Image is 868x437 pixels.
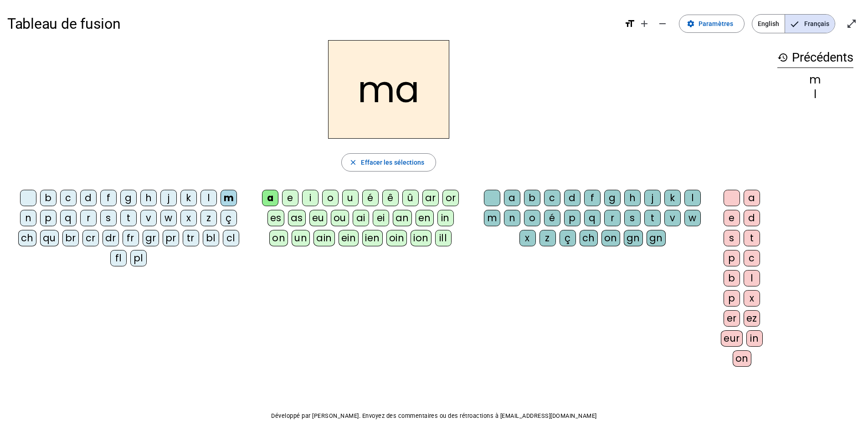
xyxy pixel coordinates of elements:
div: o [322,190,339,206]
div: s [724,230,740,246]
button: Paramètres [679,15,745,33]
span: English [752,15,785,33]
button: Effacer les sélections [341,153,436,172]
div: i [302,190,318,206]
div: ill [435,230,452,246]
h2: ma [328,40,449,139]
div: k [664,190,681,206]
h1: Tableau de fusion [7,9,617,38]
div: br [62,230,79,246]
div: b [724,270,740,286]
div: r [604,210,621,226]
div: v [140,210,157,226]
div: z [539,230,556,246]
div: pr [163,230,179,246]
button: Augmenter la taille de la police [635,15,653,33]
div: c [544,190,560,206]
div: d [564,190,580,206]
h3: Précédents [777,47,853,68]
div: p [564,210,580,226]
div: b [40,190,56,206]
div: t [644,210,661,226]
div: cl [223,230,239,246]
mat-icon: history [777,52,788,63]
div: n [504,210,520,226]
div: d [744,210,760,226]
div: c [744,250,760,266]
mat-icon: add [639,18,650,29]
div: m [221,190,237,206]
div: gn [647,230,666,246]
div: eu [309,210,327,226]
div: en [416,210,434,226]
div: ion [411,230,431,246]
div: x [180,210,197,226]
div: ch [580,230,598,246]
mat-icon: remove [657,18,668,29]
div: n [20,210,36,226]
mat-icon: format_size [624,18,635,29]
div: c [60,190,77,206]
p: Développé par [PERSON_NAME]. Envoyez des commentaires ou des rétroactions à [EMAIL_ADDRESS][DOMAI... [7,411,861,421]
div: l [684,190,701,206]
div: ei [373,210,389,226]
div: b [524,190,540,206]
mat-icon: settings [687,20,695,28]
div: or [442,190,459,206]
div: s [624,210,641,226]
span: Français [785,15,835,33]
div: p [724,250,740,266]
div: v [664,210,681,226]
div: d [80,190,97,206]
div: on [269,230,288,246]
div: j [160,190,177,206]
div: an [393,210,412,226]
div: h [624,190,641,206]
div: ê [382,190,399,206]
div: ain [313,230,335,246]
div: pl [130,250,147,266]
button: Diminuer la taille de la police [653,15,672,33]
div: z [200,210,217,226]
div: ou [331,210,349,226]
div: ç [221,210,237,226]
div: a [504,190,520,206]
mat-button-toggle-group: Language selection [752,14,835,33]
div: ien [362,230,383,246]
div: ch [18,230,36,246]
span: Paramètres [699,18,733,29]
div: p [724,290,740,307]
div: dr [103,230,119,246]
mat-icon: close [349,158,357,166]
div: ein [339,230,359,246]
div: un [292,230,310,246]
mat-icon: open_in_full [846,18,857,29]
div: é [544,210,560,226]
div: w [160,210,177,226]
div: oin [386,230,407,246]
div: tr [183,230,199,246]
div: f [584,190,601,206]
div: k [180,190,197,206]
div: r [80,210,97,226]
div: m [777,74,853,85]
div: é [362,190,379,206]
div: gn [624,230,643,246]
div: eur [721,330,743,347]
div: s [100,210,117,226]
div: e [282,190,298,206]
div: ai [353,210,369,226]
div: o [524,210,540,226]
div: q [584,210,601,226]
div: gr [143,230,159,246]
div: p [40,210,56,226]
div: a [744,190,760,206]
div: h [140,190,157,206]
div: e [724,210,740,226]
div: fr [123,230,139,246]
div: l [744,270,760,286]
div: in [746,330,763,347]
div: g [120,190,137,206]
div: x [519,230,536,246]
div: w [684,210,701,226]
